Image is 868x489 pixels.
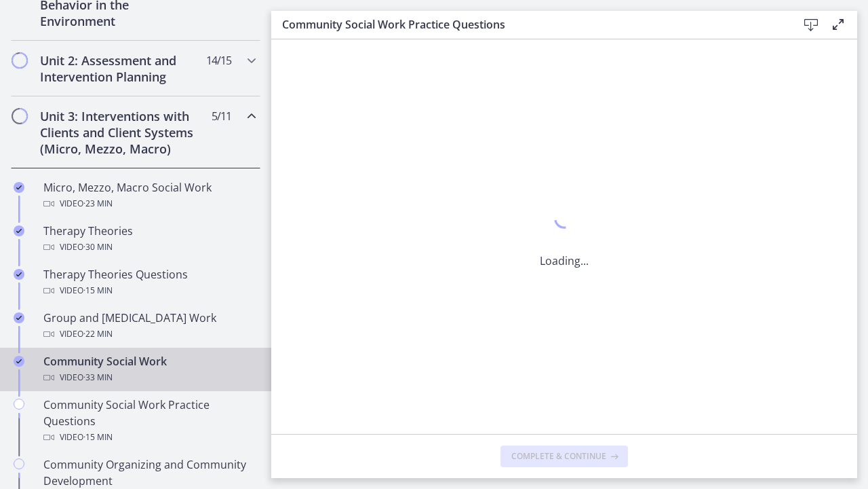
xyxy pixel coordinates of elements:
[500,446,628,467] button: Complete & continue
[43,283,255,299] div: Video
[83,239,113,255] span: · 30 min
[43,429,255,446] div: Video
[83,283,113,299] span: · 15 min
[83,196,113,212] span: · 23 min
[43,179,255,212] div: Micro, Mezzo, Macro Social Work
[14,225,24,236] i: Completed
[206,52,231,69] span: 14 / 15
[14,356,24,367] i: Completed
[43,369,255,386] div: Video
[282,16,776,33] h3: Community Social Work Practice Questions
[43,239,255,255] div: Video
[43,326,255,342] div: Video
[14,269,24,280] i: Completed
[14,312,24,323] i: Completed
[540,253,589,269] p: Loading...
[43,310,255,342] div: Group and [MEDICAL_DATA] Work
[83,326,113,342] span: · 22 min
[43,196,255,212] div: Video
[43,266,255,299] div: Therapy Theories Questions
[43,353,255,386] div: Community Social Work
[83,369,113,386] span: · 33 min
[43,223,255,255] div: Therapy Theories
[511,451,606,462] span: Complete & continue
[540,205,589,236] div: 1
[40,52,205,85] h2: Unit 2: Assessment and Intervention Planning
[212,108,231,124] span: 5 / 11
[40,108,205,157] h2: Unit 3: Interventions with Clients and Client Systems (Micro, Mezzo, Macro)
[14,182,24,193] i: Completed
[43,397,255,446] div: Community Social Work Practice Questions
[83,429,113,446] span: · 15 min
